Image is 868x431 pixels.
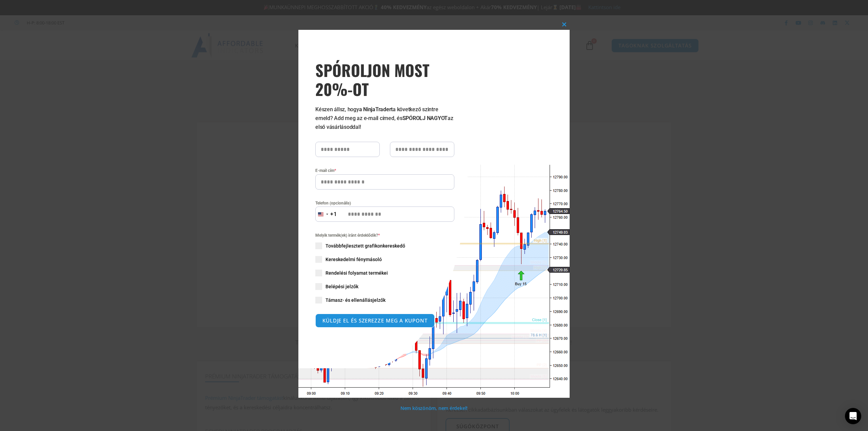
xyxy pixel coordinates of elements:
a: Nem köszönöm, nem érdekel! [400,405,468,411]
label: Kereskedelmi fénymásoló [315,256,454,263]
label: Támasz- és ellenállásjelzők [315,297,454,303]
font: +1 [330,211,337,217]
font: Rendelési folyamat termékei [325,270,388,276]
font: a NinjaTradert [359,106,393,113]
label: Továbbfejlesztett grafikonkereskedő [315,242,454,249]
font: Továbbfejlesztett grafikonkereskedő [325,243,405,249]
font: Telefon (opcionális) [315,201,351,205]
button: KÜLDJE EL ÉS SZEREZZE MEG A KUPONT [315,314,435,328]
label: Belépési jelzők [315,283,454,290]
font: SPÓROLJ NAGYOT [402,115,448,121]
font: SPÓROLJON MOST 20%-OT [315,58,429,100]
font: Támasz- és ellenállásjelzők [325,297,386,303]
font: KÜLDJE EL ÉS SZEREZZE MEG A KUPONT [322,317,428,324]
font: Készen állsz, hogy [315,106,359,113]
font: Belépési jelzők [325,284,358,289]
label: Rendelési folyamat termékei [315,270,454,276]
button: Kiválasztott ország [315,207,337,222]
font: E-mail cím [315,168,334,173]
font: az első vásárlásoddal! [315,115,453,130]
font: Melyik termék(ek) iránt érdeklődik? [315,233,378,238]
div: Intercom Messenger megnyitása [845,408,861,424]
font: Kereskedelmi fénymásoló [325,257,382,262]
